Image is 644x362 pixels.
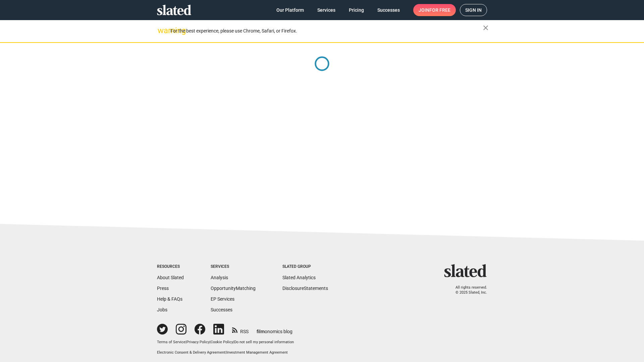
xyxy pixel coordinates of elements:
[157,307,167,312] a: Jobs
[170,26,483,36] div: For the best experience, please use Chrome, Safari, or Firefox.
[225,350,226,355] span: |
[372,4,405,16] a: Successes
[465,4,482,16] span: Sign in
[276,4,304,16] span: Our Platform
[211,264,256,269] div: Services
[211,307,232,312] a: Successes
[210,340,211,344] span: |
[211,286,256,291] a: OpportunityMatching
[377,4,400,16] span: Successes
[157,296,182,302] a: Help & FAQs
[282,286,328,291] a: DisclosureStatements
[211,296,234,302] a: EP Services
[349,4,364,16] span: Pricing
[317,4,335,16] span: Services
[226,350,288,355] a: Investment Management Agreement
[271,4,309,16] a: Our Platform
[312,4,341,16] a: Services
[233,340,234,344] span: |
[429,4,450,16] span: for free
[257,323,292,335] a: filmonomics blog
[157,350,225,355] a: Electronic Consent & Delivery Agreement
[282,275,316,280] a: Slated Analytics
[211,340,233,344] a: Cookie Policy
[186,340,210,344] a: Privacy Policy
[211,275,228,280] a: Analysis
[157,264,184,269] div: Resources
[157,275,184,280] a: About Slated
[343,4,369,16] a: Pricing
[460,4,487,16] a: Sign in
[282,264,328,269] div: Slated Group
[232,324,249,335] a: RSS
[419,4,450,16] span: Join
[413,4,456,16] a: Joinfor free
[448,285,487,295] p: All rights reserved. © 2025 Slated, Inc.
[482,24,490,32] mat-icon: close
[257,329,265,334] span: film
[234,340,294,345] button: Do not sell my personal information
[157,340,185,344] a: Terms of Service
[158,26,166,35] mat-icon: warning
[185,340,186,344] span: |
[157,286,169,291] a: Press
